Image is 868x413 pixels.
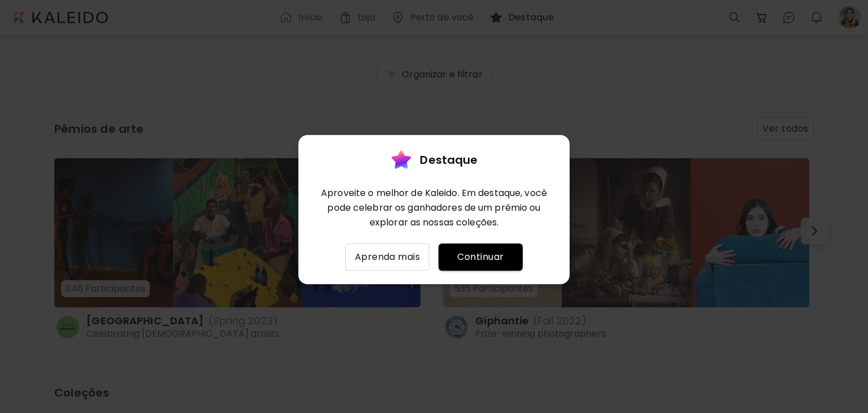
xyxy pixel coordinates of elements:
[345,244,429,271] button: Aprenda mais
[354,250,420,264] span: Aprenda mais
[420,153,478,167] h4: Destaque
[439,244,523,271] button: Continuar
[448,250,514,264] span: Continuar
[312,186,556,230] h6: Aproveite o melhor de Kaleido. Em destaque, você pode celebrar os ganhadores de um prêmio ou expl...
